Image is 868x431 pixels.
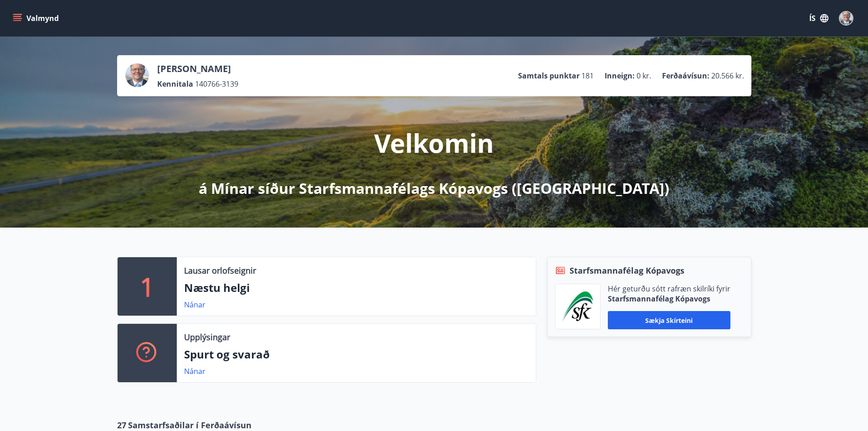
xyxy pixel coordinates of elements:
a: Nánar [184,300,205,310]
img: x5MjQkxwhnYn6YREZUTEa9Q4KsBUeQdWGts9Dj4O.png [562,291,593,322]
span: Starfsmannafélag Kópavogs [570,265,684,276]
img: buDHTjz4ge6hh3jlcp9JHuY04GFOJm2BgohfxatW.jpg [840,12,853,25]
p: Næstu helgi [184,280,529,296]
p: Upplýsingar [184,331,230,343]
p: Hér geturðu sótt rafræn skilríki fyrir [608,284,730,294]
img: buDHTjz4ge6hh3jlcp9JHuY04GFOJm2BgohfxatW.jpg [125,63,149,87]
button: ÍS [804,10,833,26]
p: Spurt og svarað [184,347,529,362]
button: menu [11,10,62,26]
p: Velkomin [374,125,494,160]
span: 181 [581,71,594,81]
p: Samtals punktar [518,71,580,81]
a: Nánar [184,366,205,376]
p: [PERSON_NAME] [157,62,238,75]
p: Kennitala [157,79,193,89]
p: á Mínar síður Starfsmannafélags Kópavogs ([GEOGRAPHIC_DATA]) [199,178,669,198]
p: Ferðaávísun : [662,71,709,81]
p: 1 [140,269,154,304]
p: Starfsmannafélag Kópavogs [608,294,730,304]
button: Sækja skírteini [608,311,730,329]
span: 140766-3139 [195,79,238,89]
span: Samstarfsaðilar í Ferðaávísun [128,419,252,431]
span: 27 [117,419,126,431]
p: Lausar orlofseignir [184,265,256,276]
span: 20.566 kr. [711,71,744,81]
span: 0 kr. [637,71,651,81]
p: Inneign : [605,71,635,81]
